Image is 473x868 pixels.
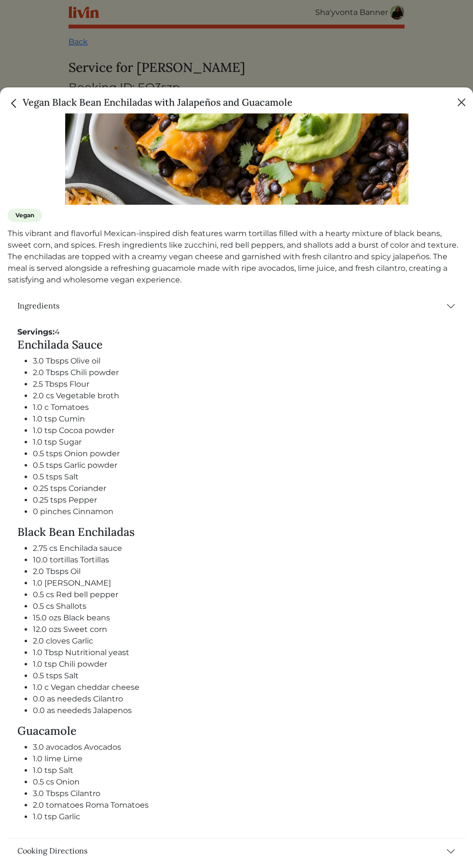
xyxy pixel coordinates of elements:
li: 2.0 tomatoes Roma Tomatoes [33,799,456,811]
li: 1.0 [PERSON_NAME] [33,577,456,589]
li: 1.0 c Tomatoes [33,402,456,413]
span: Vegan [8,209,42,222]
img: back_caret-0738dc900bf9763b5e5a40894073b948e17d9601fd527fca9689b06ce300169f.svg [8,97,20,110]
li: 0.5 cs Shallots [33,601,456,612]
h4: Enchilada Sauce [17,338,456,351]
li: 0.0 as neededs Cilantro [33,693,456,705]
li: 1.0 Tbsp Nutritional yeast [33,647,456,658]
li: 0.0 as neededs Jalapenos [33,705,456,716]
li: 1.0 tsp Sugar [33,436,456,448]
li: 1.0 tsp Cumin [33,413,456,425]
li: 1.0 c Vegan cheddar cheese [33,682,456,693]
li: 0.25 tsps Pepper [33,494,456,506]
li: 2.0 cloves Garlic [33,635,456,647]
li: 1.0 tsp Chili powder [33,658,456,670]
li: 1.0 tsp Salt [33,765,456,776]
li: 15.0 ozs Black beans [33,612,456,624]
li: 1.0 tsp Cocoa powder [33,425,456,436]
button: Close [454,95,469,110]
h4: Black Bean Enchiladas [17,525,456,539]
li: 0.25 tsps Coriander [33,483,456,494]
li: 10.0 tortillas Tortillas [33,554,456,566]
p: This vibrant and flavorful Mexican-inspired dish features warm tortillas filled with a hearty mix... [8,228,465,286]
div: 4 [17,326,456,338]
li: 1.0 lime Lime [33,753,456,765]
h5: Vegan Black Bean Enchiladas with Jalapeños and Guacamole [8,95,292,110]
li: 0 pinches Cinnamon [33,506,456,518]
li: 0.5 tsps Onion powder [33,448,456,460]
li: 1.0 tsp Garlic [33,811,456,823]
li: 2.5 Tbsps Flour [33,378,456,390]
li: 0.5 tsps Salt [33,670,456,682]
strong: Servings: [17,327,55,336]
li: 2.0 Tbsps Chili powder [33,367,456,378]
button: Ingredients [8,294,465,319]
li: 0.5 tsps Salt [33,471,456,483]
li: 0.5 cs Red bell pepper [33,589,456,601]
a: Close [8,96,23,108]
li: 0.5 cs Onion [33,776,456,788]
li: 12.0 ozs Sweet corn [33,624,456,635]
li: 3.0 avocados Avocados [33,742,456,753]
li: 2.0 cs Vegetable broth [33,390,456,402]
li: 3.0 Tbsps Olive oil [33,355,456,367]
li: 3.0 Tbsps Cilantro [33,788,456,799]
button: Cooking Directions [8,839,465,864]
li: 0.5 tsps Garlic powder [33,460,456,471]
li: 2.75 cs Enchilada sauce [33,543,456,554]
li: 2.0 Tbsps Oil [33,566,456,577]
h4: Guacamole [17,724,456,738]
